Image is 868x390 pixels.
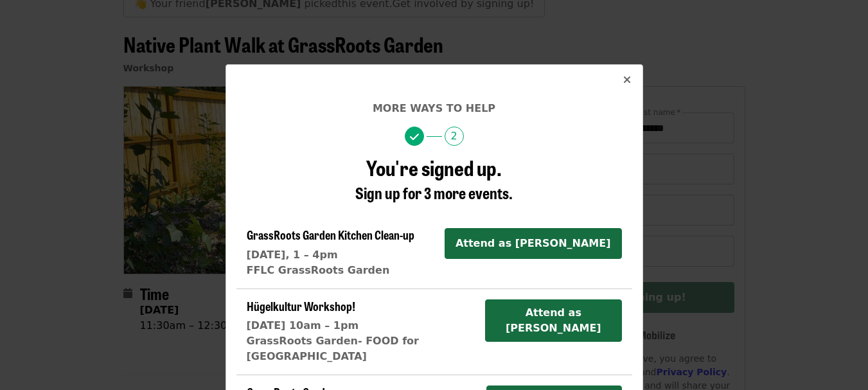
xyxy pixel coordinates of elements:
[247,247,414,263] div: [DATE], 1 – 4pm
[247,226,414,243] span: GrassRoots Garden Kitchen Clean-up
[410,131,419,143] i: check icon
[355,181,513,204] span: Sign up for 3 more events.
[445,127,464,146] span: 2
[247,263,414,278] div: FFLC GrassRoots Garden
[445,228,622,259] button: Attend as [PERSON_NAME]
[247,228,414,278] a: GrassRoots Garden Kitchen Clean-up[DATE], 1 – 4pmFFLC GrassRoots Garden
[247,299,475,365] a: Hügelkultur Workshop![DATE] 10am – 1pmGrassRoots Garden- FOOD for [GEOGRAPHIC_DATA]
[373,102,495,114] span: More ways to help
[247,333,475,364] div: GrassRoots Garden- FOOD for [GEOGRAPHIC_DATA]
[612,65,642,96] button: Close
[623,74,631,86] i: times icon
[366,152,502,182] span: You're signed up.
[247,297,355,314] span: Hügelkultur Workshop!
[247,318,475,333] div: [DATE] 10am – 1pm
[485,299,621,342] button: Attend as [PERSON_NAME]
